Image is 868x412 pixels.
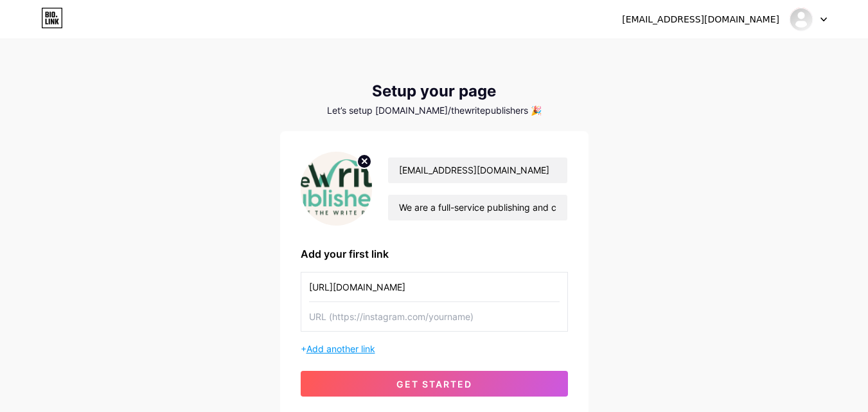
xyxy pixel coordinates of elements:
[388,195,567,220] input: bio
[301,342,568,355] div: +
[309,302,560,331] input: URL (https://instagram.com/yourname)
[301,152,373,226] img: profile pic
[309,273,560,301] input: Link name (My Instagram)
[280,82,589,100] div: Setup your page
[388,157,567,183] input: Your name
[301,371,568,397] button: get started
[306,343,375,354] span: Add another link
[280,105,589,116] div: Let’s setup [DOMAIN_NAME]/thewritepublishers 🎉
[789,7,813,31] img: thewritepublishers
[301,246,568,262] div: Add your first link
[396,379,472,390] span: get started
[622,13,779,26] div: [EMAIL_ADDRESS][DOMAIN_NAME]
